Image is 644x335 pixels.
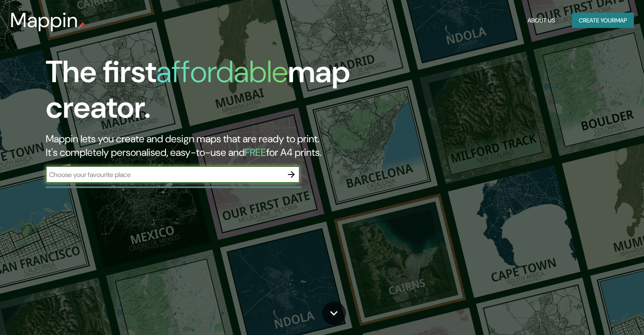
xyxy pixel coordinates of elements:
h1: affordable [156,52,288,91]
h1: The first map creator. [46,54,368,132]
h5: FREE [245,146,266,159]
button: About Us [524,13,558,28]
button: Create yourmap [572,13,634,28]
img: mappin-pin [78,22,85,29]
input: Choose your favourite place [46,170,283,180]
h2: Mappin lets you create and design maps that are ready to print. It's completely personalised, eas... [46,132,368,159]
h3: Mappin [10,8,78,32]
